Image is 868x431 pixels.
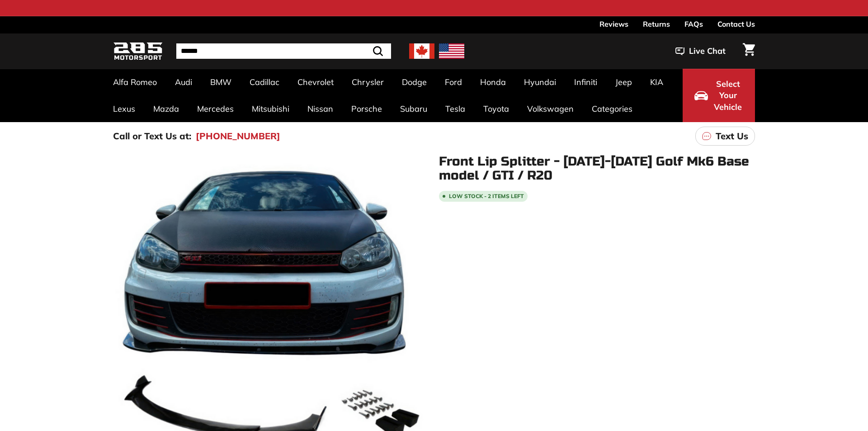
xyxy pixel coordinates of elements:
a: Subaru [391,95,436,122]
a: Dodge [393,69,436,95]
a: [PHONE_NUMBER] [196,129,280,143]
p: Call or Text Us at: [113,129,191,143]
img: Logo_285_Motorsport_areodynamics_components [113,41,163,62]
a: Chrysler [343,69,393,95]
span: Live Chat [689,45,726,57]
p: Text Us [716,129,748,143]
a: Tesla [436,95,474,122]
a: Hyundai [515,69,565,95]
a: BMW [201,69,241,95]
a: Lexus [104,95,144,122]
a: Jeep [606,69,641,95]
a: Toyota [474,95,518,122]
a: Audi [166,69,201,95]
a: Cart [737,36,760,66]
a: Volkswagen [518,95,583,122]
a: Honda [471,69,515,95]
span: Low stock - 2 items left [449,194,524,199]
a: Categories [583,95,642,122]
span: Select Your Vehicle [712,78,743,113]
a: Reviews [599,16,628,32]
a: Infiniti [565,69,606,95]
a: Text Us [695,127,755,146]
a: Porsche [342,95,391,122]
a: Contact Us [717,16,755,32]
a: KIA [641,69,672,95]
a: Mitsubishi [243,95,298,122]
input: Search [176,43,391,59]
button: Live Chat [664,40,737,62]
h1: Front Lip Splitter - [DATE]-[DATE] Golf Mk6 Base model / GTI / R20 [439,155,755,183]
a: Chevrolet [288,69,343,95]
a: FAQs [684,16,703,32]
a: Alfa Romeo [104,69,166,95]
a: Nissan [298,95,342,122]
a: Mercedes [188,95,243,122]
button: Select Your Vehicle [683,69,755,122]
a: Mazda [144,95,188,122]
a: Returns [643,16,670,32]
a: Cadillac [241,69,288,95]
a: Ford [436,69,471,95]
